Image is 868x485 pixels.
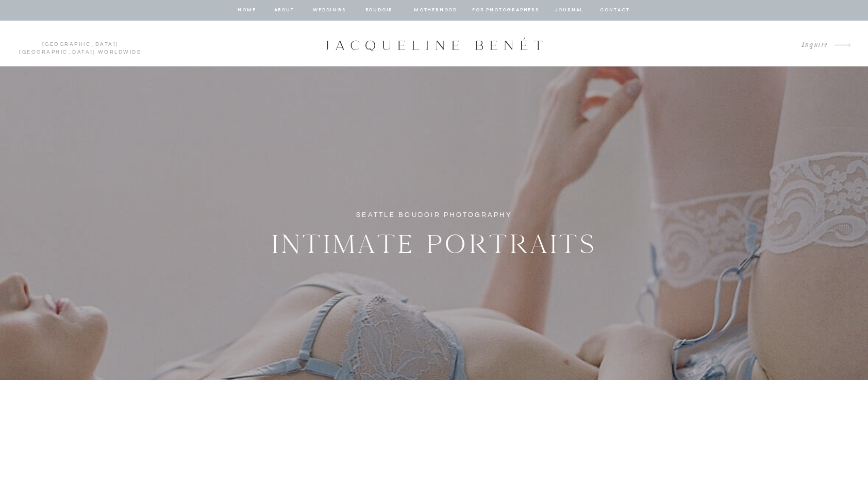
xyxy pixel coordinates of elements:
[364,6,394,15] a: BOUDOIR
[19,49,93,55] a: [GEOGRAPHIC_DATA]
[793,38,828,52] a: Inquire
[14,41,146,47] p: | | Worldwide
[42,42,116,47] a: [GEOGRAPHIC_DATA]
[237,6,257,15] a: home
[414,6,457,15] a: Motherhood
[350,209,518,221] h1: Seattle Boudoir Photography
[472,6,539,15] a: for photographers
[273,6,295,15] a: about
[312,6,347,15] a: Weddings
[598,6,631,15] a: contact
[553,6,585,15] a: journal
[270,223,599,259] h2: Intimate Portraits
